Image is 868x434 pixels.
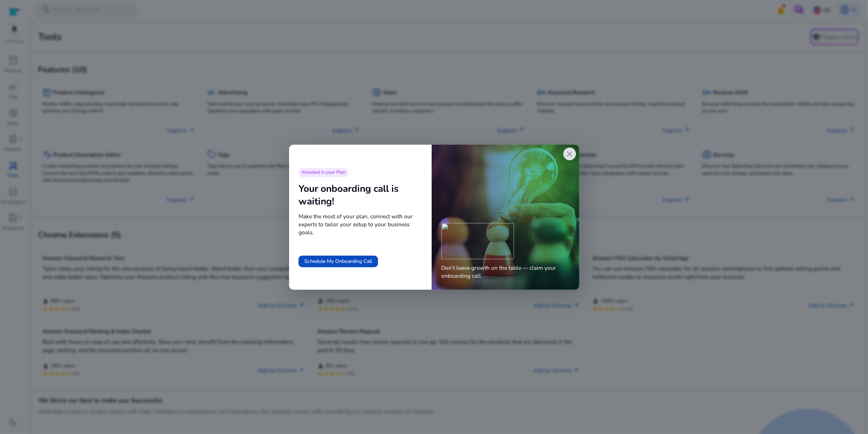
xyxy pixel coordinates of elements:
button: Schedule My Onboarding Call [299,256,378,267]
span: Make the most of your plan, connect with our experts to tailor your setup to your business goals. [299,212,422,236]
span: close [565,149,574,159]
span: Schedule My Onboarding Call [304,257,372,265]
span: Included in your Plan [302,169,346,176]
span: Don’t leave growth on the table — claim your onboarding call. [441,264,570,280]
div: Your onboarding call is waiting! [299,182,422,208]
